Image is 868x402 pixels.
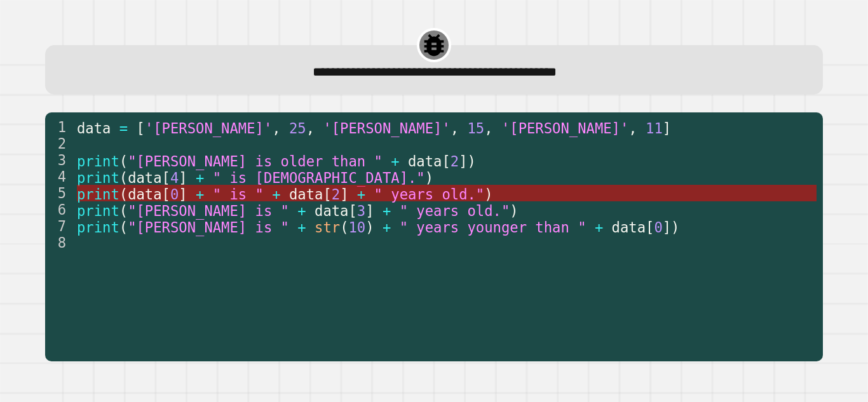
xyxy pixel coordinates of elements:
[45,152,74,168] div: 3
[289,119,306,136] span: 25
[348,202,356,218] span: [
[510,202,518,218] span: )
[77,152,119,169] span: print
[128,218,289,235] span: "[PERSON_NAME] is "
[357,202,365,218] span: 3
[119,169,128,185] span: (
[45,234,74,251] div: 8
[196,185,204,202] span: +
[289,185,323,202] span: data
[45,168,74,185] div: 4
[323,119,450,136] span: '[PERSON_NAME]'
[628,119,637,136] span: ,
[77,218,119,235] span: print
[365,202,374,218] span: ]
[77,169,119,185] span: print
[119,152,128,169] span: (
[467,119,484,136] span: 15
[391,152,399,169] span: +
[297,218,306,235] span: +
[170,185,179,202] span: 0
[612,218,646,235] span: data
[162,169,170,185] span: [
[45,201,74,218] div: 6
[383,218,391,235] span: +
[501,119,628,136] span: '[PERSON_NAME]'
[45,119,74,135] div: 1
[179,169,187,185] span: ]
[365,218,374,235] span: )
[595,218,603,235] span: +
[484,185,492,202] span: )
[119,119,128,136] span: =
[400,202,510,218] span: " years old."
[77,185,119,202] span: print
[340,218,348,235] span: (
[128,169,161,185] span: data
[315,202,348,218] span: data
[45,135,74,152] div: 2
[272,119,280,136] span: ,
[128,185,161,202] span: data
[136,119,144,136] span: [
[408,152,442,169] span: data
[45,218,74,234] div: 7
[196,169,204,185] span: +
[170,169,179,185] span: 4
[128,152,383,169] span: "[PERSON_NAME] is older than "
[459,152,476,169] span: ])
[484,119,492,136] span: ,
[119,185,128,202] span: (
[663,218,680,235] span: ])
[179,185,187,202] span: ]
[663,119,671,136] span: ]
[77,202,119,218] span: print
[119,218,128,235] span: (
[425,169,433,185] span: )
[646,119,663,136] span: 11
[162,185,170,202] span: [
[400,218,587,235] span: " years younger than "
[213,169,425,185] span: " is [DEMOGRAPHIC_DATA]."
[357,185,365,202] span: +
[646,218,654,235] span: [
[306,119,315,136] span: ,
[315,218,340,235] span: str
[340,185,348,202] span: ]
[45,185,74,201] div: 5
[348,218,365,235] span: 10
[374,185,485,202] span: " years old."
[213,185,264,202] span: " is "
[145,119,272,136] span: '[PERSON_NAME]'
[332,185,340,202] span: 2
[297,202,306,218] span: +
[451,119,459,136] span: ,
[77,119,111,136] span: data
[442,152,450,169] span: [
[323,185,331,202] span: [
[128,202,289,218] span: "[PERSON_NAME] is "
[654,218,662,235] span: 0
[119,202,128,218] span: (
[451,152,459,169] span: 2
[272,185,280,202] span: +
[383,202,391,218] span: +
